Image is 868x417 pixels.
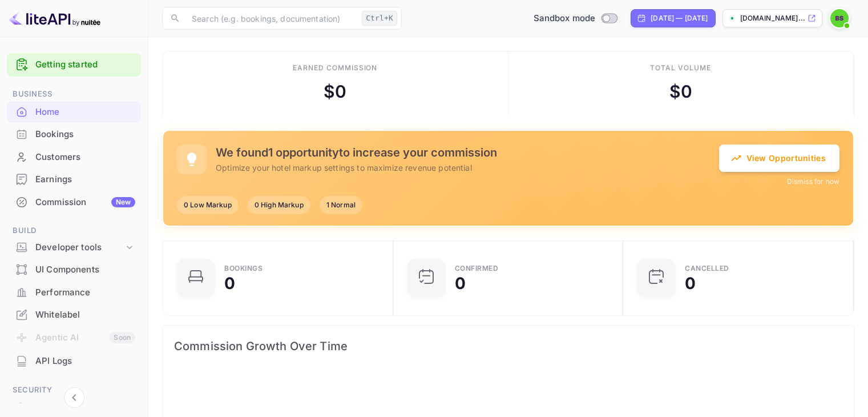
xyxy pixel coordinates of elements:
[7,191,141,214] div: CommissionNew
[177,200,239,210] span: 0 Low Markup
[7,191,141,212] a: CommissionNew
[111,197,135,207] div: New
[7,304,141,325] a: Whitelabel
[64,387,84,408] button: Collapse navigation
[35,58,135,71] a: Getting started
[320,200,362,210] span: 1 Normal
[7,259,141,281] div: UI Components
[35,128,135,141] div: Bookings
[35,263,135,276] div: UI Components
[324,79,346,105] div: $ 0
[534,12,596,25] span: Sandbox mode
[216,162,719,174] p: Optimize your hotel markup settings to maximize revenue potential
[216,146,719,159] h5: We found 1 opportunity to increase your commission
[685,275,696,291] div: 0
[7,238,141,258] div: Developer tools
[293,63,377,73] div: Earned commission
[9,9,100,27] img: LiteAPI logo
[7,259,141,280] a: UI Components
[35,106,135,119] div: Home
[719,145,839,172] button: View Opportunities
[7,101,141,123] div: Home
[7,146,141,169] div: Customers
[174,337,842,355] span: Commission Growth Over Time
[7,169,141,190] a: Earnings
[7,350,141,372] div: API Logs
[7,350,141,371] a: API Logs
[35,151,135,164] div: Customers
[651,13,708,23] div: [DATE] — [DATE]
[7,384,141,396] span: Security
[35,401,135,414] div: Team management
[224,265,263,272] div: Bookings
[455,265,499,272] div: Confirmed
[35,241,124,254] div: Developer tools
[35,173,135,186] div: Earnings
[7,304,141,326] div: Whitelabel
[685,265,729,272] div: CANCELLED
[224,275,235,291] div: 0
[7,123,141,146] div: Bookings
[35,355,135,368] div: API Logs
[7,224,141,237] span: Build
[7,282,141,303] a: Performance
[7,88,141,101] span: Business
[740,13,805,23] p: [DOMAIN_NAME]...
[787,177,839,187] button: Dismiss for now
[35,196,135,209] div: Commission
[7,282,141,304] div: Performance
[7,146,141,167] a: Customers
[529,12,622,25] div: Switch to Production mode
[35,308,135,322] div: Whitelabel
[362,11,397,26] div: Ctrl+K
[7,123,141,145] a: Bookings
[185,7,357,30] input: Search (e.g. bookings, documentation)
[7,53,141,77] div: Getting started
[7,169,141,191] div: Earnings
[669,79,692,105] div: $ 0
[7,101,141,122] a: Home
[35,286,135,299] div: Performance
[455,275,466,291] div: 0
[830,9,849,27] img: Bayu Setiawan
[248,200,310,210] span: 0 High Markup
[650,63,711,73] div: Total volume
